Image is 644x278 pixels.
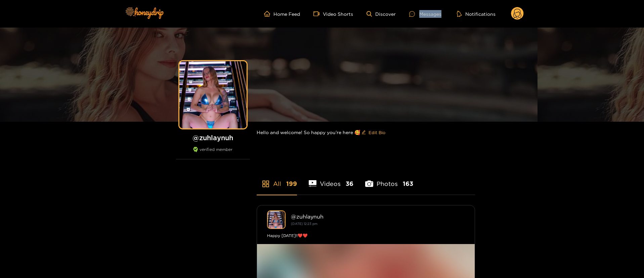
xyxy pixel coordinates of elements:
[267,210,286,229] img: zuhlaynuh
[313,11,353,17] a: Video Shorts
[309,164,354,195] li: Videos
[176,133,250,142] h1: @ zuhlaynuh
[264,11,273,17] span: home
[346,180,353,188] span: 36
[313,11,323,17] span: video-camera
[367,11,396,17] a: Discover
[403,180,413,188] span: 163
[264,11,300,17] a: Home Feed
[262,180,270,188] span: appstore
[409,10,441,18] div: Messages
[257,122,475,143] div: Hello and welcome! So happy you’re here 🥰
[286,180,297,188] span: 199
[360,127,387,138] button: editEdit Bio
[291,213,465,220] div: @ zuhlaynuh
[365,164,413,195] li: Photos
[257,164,297,195] li: All
[291,222,317,226] small: [DATE] 12:23 pm
[455,10,498,17] button: Notifications
[176,147,250,159] div: verified member
[267,232,465,239] div: Happy [DATE]!!❤️❤️
[361,130,366,135] span: edit
[369,129,385,136] span: Edit Bio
